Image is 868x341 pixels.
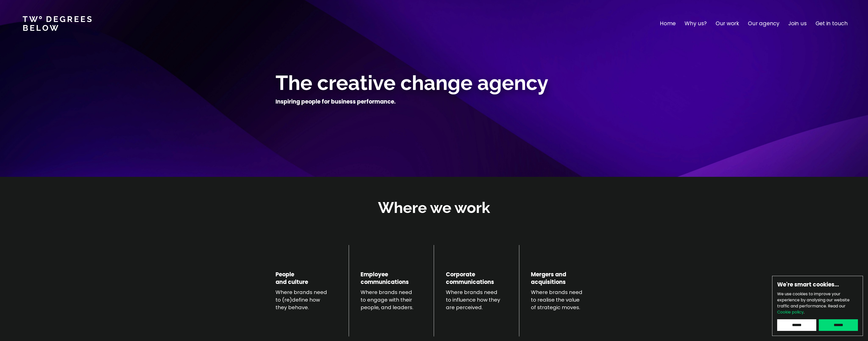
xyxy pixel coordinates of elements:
[777,303,846,315] span: Read our .
[446,288,507,311] p: Where brands need to influence how they are perceived.
[777,291,858,315] p: We use cookies to improve your experience by analysing our website traffic and performance.
[276,271,308,286] h4: People and culture
[531,271,566,286] h4: Mergers and acquisitions
[276,98,396,106] h4: Inspiring people for business performance.
[276,71,548,95] span: The creative change agency
[748,19,779,28] a: Our agency
[361,271,409,286] h4: Employee communications
[685,19,707,28] a: Why us?
[378,198,490,218] h2: Where we work
[276,288,337,311] p: Where brands need to (re)define how they behave.
[361,288,422,311] p: Where brands need to engage with their people, and leaders.
[816,19,848,28] a: Get in touch
[446,271,494,286] h4: Corporate communications
[716,19,739,28] a: Our work
[531,288,592,311] p: Where brands need to realise the value of strategic moves.
[660,19,676,28] a: Home
[788,19,807,28] a: Join us
[777,309,804,315] a: Cookie policy
[777,281,858,288] h6: We're smart cookies…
